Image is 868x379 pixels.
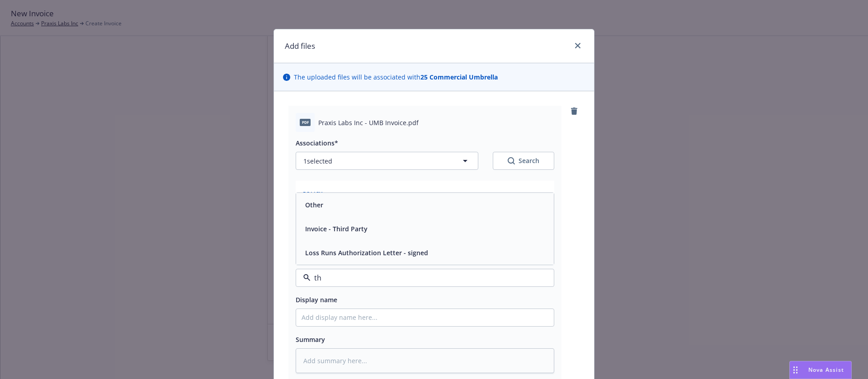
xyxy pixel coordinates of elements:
span: Nova Assist [808,366,844,374]
span: The uploaded files will be associated with [294,72,498,82]
span: Praxis Labs Inc - UMB Invoice.pdf [318,118,419,127]
div: Drag to move [790,361,801,379]
a: close [572,40,583,51]
input: Add display name here... [296,309,554,326]
button: Other [305,200,323,210]
button: 1selected [296,152,478,170]
span: Policy [303,190,323,198]
button: Loss Runs Authorization Letter - signed [305,248,428,257]
div: Search [508,156,539,165]
h1: Add files [285,40,315,52]
span: Summary [296,335,325,344]
input: Filter by keyword [311,272,536,283]
button: Invoice - Third Party [305,224,368,234]
span: pdf [300,119,311,126]
span: Display name [296,295,337,304]
strong: 25 Commercial Umbrella [420,73,498,81]
a: remove [569,106,580,117]
svg: Search [508,157,515,164]
button: SearchSearch [493,152,554,170]
button: Nova Assist [789,361,852,379]
span: 1 selected [303,156,332,166]
span: Associations* [296,139,338,147]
